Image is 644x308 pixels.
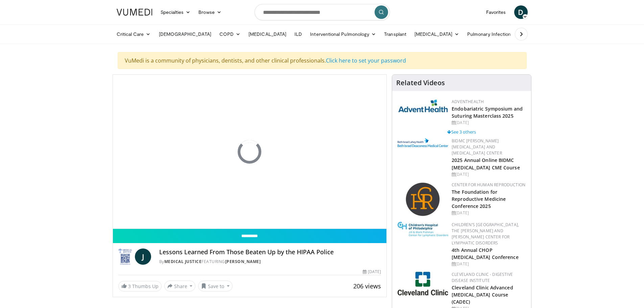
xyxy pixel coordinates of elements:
a: AdventHealth [452,99,484,104]
button: Share [164,281,196,291]
a: Medical Justice [164,259,202,264]
a: BIDMC [PERSON_NAME][MEDICAL_DATA] and [MEDICAL_DATA] Center [452,138,502,156]
a: 4th Annual CHOP [MEDICAL_DATA] Conference [452,247,519,260]
a: D [514,5,528,19]
button: Save to [198,281,233,291]
a: Pulmonary Infection [463,27,522,41]
a: Favorites [482,5,510,19]
a: Endobariatric Symposium and Suturing Masterclass 2025 [452,105,523,119]
a: [MEDICAL_DATA] [410,27,463,41]
img: 5c3c682d-da39-4b33-93a5-b3fb6ba9580b.jpg.150x105_q85_autocrop_double_scale_upscale_version-0.2.jpg [398,99,448,113]
img: VuMedi Logo [117,9,152,16]
div: [DATE] [452,210,526,216]
img: ffa5faa8-5a43-44fb-9bed-3795f4b5ac57.jpg.150x105_q85_autocrop_double_scale_upscale_version-0.2.jpg [398,222,448,237]
a: 2025 Annual Online BIDMC [MEDICAL_DATA] CME Course [452,157,520,170]
div: [DATE] [363,269,381,275]
a: [MEDICAL_DATA] [244,27,290,41]
input: Search topics, interventions [255,4,390,20]
div: [DATE] [452,171,526,177]
img: Medical Justice [118,248,132,265]
img: c96b19ec-a48b-46a9-9095-935f19585444.png.150x105_q85_autocrop_double_scale_upscale_version-0.2.png [398,138,448,147]
span: 206 views [353,282,381,290]
a: The Foundation for Reproductive Medicine Conference 2025 [452,189,506,209]
span: 3 [128,283,131,289]
a: Click here to set your password [326,57,406,64]
a: COPD [215,27,244,41]
a: Cleveland Clinic Advanced [MEDICAL_DATA] Course (CADEC) [452,284,513,305]
a: ILD [290,27,306,41]
a: Specialties [157,5,195,19]
a: Center for Human Reproduction [452,182,525,188]
a: Children’s [GEOGRAPHIC_DATA], The [PERSON_NAME] and [PERSON_NAME] Center for Lymphatic Disorders [452,222,519,246]
a: [PERSON_NAME] [225,259,261,264]
a: 3 Thumbs Up [118,281,162,291]
div: [DATE] [452,120,526,126]
a: Transplant [380,27,410,41]
div: VuMedi is a community of physicians, dentists, and other clinical professionals. [118,52,527,69]
a: See 3 others [447,129,476,135]
img: 26c3db21-1732-4825-9e63-fd6a0021a399.jpg.150x105_q85_autocrop_double_scale_upscale_version-0.2.jpg [398,271,448,295]
a: J [135,248,151,265]
div: By FEATURING [159,259,381,265]
img: c058e059-5986-4522-8e32-16b7599f4943.png.150x105_q85_autocrop_double_scale_upscale_version-0.2.png [405,182,441,217]
a: Browse [194,5,225,19]
a: [DEMOGRAPHIC_DATA] [155,27,215,41]
a: Critical Care [113,27,155,41]
video-js: Video Player [113,75,387,229]
div: [DATE] [452,261,526,267]
h4: Related Videos [396,79,445,87]
a: Interventional Pulmonology [306,27,380,41]
a: Cleveland Clinic - Digestive Disease Institute [452,271,513,283]
h4: Lessons Learned From Those Beaten Up by the HIPAA Police [159,248,381,256]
